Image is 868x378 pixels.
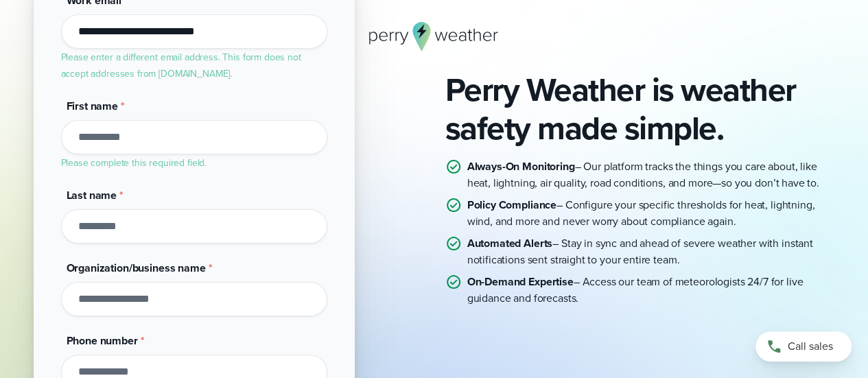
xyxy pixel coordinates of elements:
label: Please complete this required field. [61,156,207,170]
strong: Policy Compliance [467,197,556,213]
h2: Perry Weather is weather safety made simple. [445,71,835,147]
span: Organization/business name [67,260,206,276]
p: – Stay in sync and ahead of severe weather with instant notifications sent straight to your entir... [467,235,835,268]
a: Call sales [755,331,852,362]
strong: Always-On Monitoring [467,158,575,174]
p: – Access our team of meteorologists 24/7 for live guidance and forecasts. [467,274,835,307]
span: Last name [67,187,117,203]
p: – Configure your specific thresholds for heat, lightning, wind, and more and never worry about co... [467,197,835,230]
p: – Our platform tracks the things you care about, like heat, lightning, air quality, road conditio... [467,158,835,191]
strong: On-Demand Expertise [467,274,574,290]
span: Phone number [67,333,138,349]
span: First name [67,98,118,114]
strong: Automated Alerts [467,235,553,251]
span: Call sales [788,338,833,355]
